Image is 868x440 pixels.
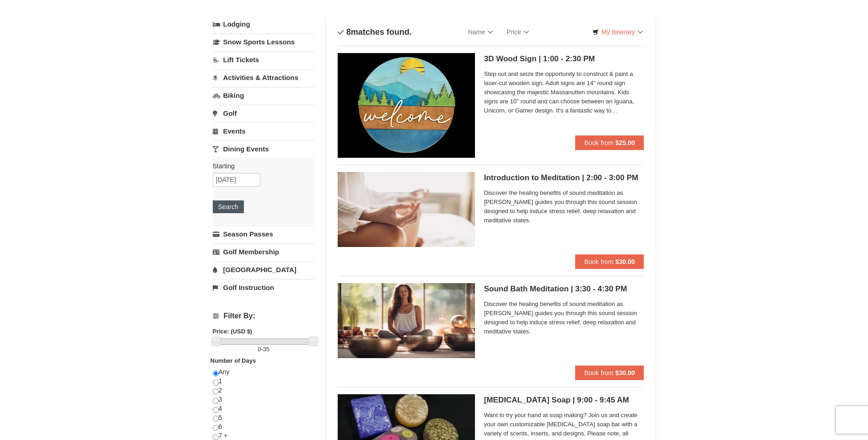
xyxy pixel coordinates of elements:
h5: 3D Wood Sign | 1:00 - 2:30 PM [484,54,644,64]
label: Starting [213,161,308,171]
span: Book from [584,369,614,376]
img: 18871151-77-b4dd4412.jpg [338,283,475,358]
a: Price [500,23,536,41]
a: Dining Events [213,140,315,157]
a: Activities & Attractions [213,69,315,86]
span: Book from [584,139,614,146]
a: Golf [213,105,315,122]
button: Book from $30.00 [575,365,644,380]
strong: $30.00 [615,369,635,376]
button: Book from $30.00 [575,254,644,269]
strong: $25.00 [615,139,635,146]
h5: [MEDICAL_DATA] Soap | 9:00 - 9:45 AM [484,396,644,405]
span: 35 [263,346,270,353]
span: Discover the healing benefits of sound meditation as [PERSON_NAME] guides you through this sound ... [484,188,644,225]
label: - [213,345,315,354]
h4: matches found. [338,27,412,37]
h4: Filter By: [213,312,315,320]
a: Biking [213,87,315,104]
a: [GEOGRAPHIC_DATA] [213,261,315,278]
a: Name [461,23,500,41]
span: Book from [584,258,614,265]
img: 18871151-71-f4144550.png [338,53,475,158]
img: 18871151-47-855d39d5.jpg [338,172,475,247]
a: Lift Tickets [213,51,315,68]
a: Snow Sports Lessons [213,33,315,50]
strong: Price: (USD $) [213,328,253,335]
button: Search [213,200,244,213]
button: Book from $25.00 [575,135,644,150]
span: Discover the healing benefits of sound meditation as [PERSON_NAME] guides you through this sound ... [484,300,644,336]
strong: $30.00 [615,258,635,265]
a: Golf Membership [213,243,315,260]
strong: Number of Days [210,357,256,364]
a: Lodging [213,16,315,32]
a: Golf Instruction [213,279,315,296]
a: Events [213,123,315,140]
a: My Itinerary [587,25,648,39]
span: 0 [258,346,261,353]
span: Step out and seize the opportunity to construct & paint a laser-cut wooden sign. Adult signs are ... [484,70,644,115]
a: Season Passes [213,225,315,242]
span: 8 [346,27,351,37]
h5: Introduction to Meditation | 2:00 - 3:00 PM [484,173,644,182]
h5: Sound Bath Meditation | 3:30 - 4:30 PM [484,284,644,294]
